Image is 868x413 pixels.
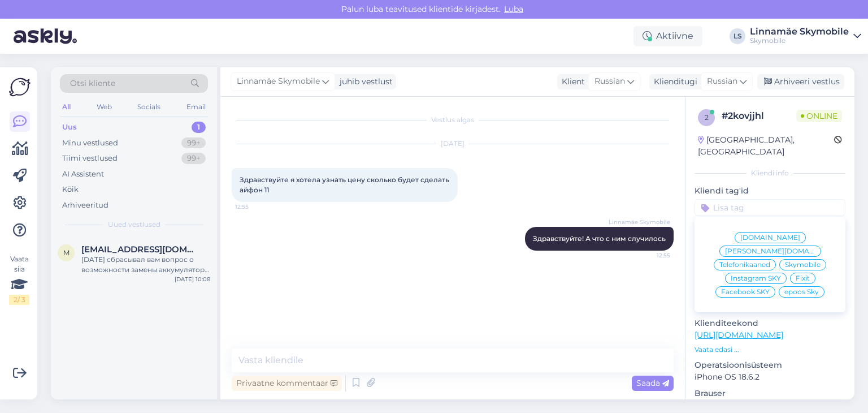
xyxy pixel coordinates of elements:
span: Uued vestlused [108,220,160,230]
span: Russian [707,75,737,88]
div: All [60,100,73,114]
span: Otsi kliente [70,78,115,89]
p: Vaata edasi ... [695,345,845,355]
div: Socials [135,100,163,114]
div: AI Assistent [62,169,104,180]
div: 99+ [181,153,206,164]
div: [DATE] 10:08 [175,275,210,283]
span: epoos Sky [784,289,819,295]
p: Operatsioonisüsteem [695,359,845,371]
div: 99+ [181,137,206,149]
span: Linnamäe Skymobile [609,218,670,226]
div: Minu vestlused [62,137,118,149]
div: Arhiveeri vestlus [757,74,844,89]
p: iPhone OS 18.6.2 [695,371,845,383]
span: Linnamäe Skymobile [237,75,320,88]
span: Fixit [796,275,810,282]
span: Instagram SKY [731,275,781,282]
span: Skymobile [785,261,821,268]
span: [PERSON_NAME][DOMAIN_NAME] [725,248,815,255]
a: [URL][DOMAIN_NAME] [695,330,783,340]
span: Facebook SKY [721,289,770,295]
div: Klient [557,76,585,88]
span: Здравствуйте! А что с ним случилось [533,234,666,243]
img: Askly Logo [9,76,31,98]
div: # 2kovjjhl [722,109,796,123]
div: Privaatne kommentaar [232,376,342,391]
p: Kliendi tag'id [695,185,845,197]
div: 2 / 3 [9,295,29,305]
div: [DATE] [232,139,674,149]
div: Web [94,100,114,114]
div: Vestlus algas [232,115,674,125]
p: Klienditeekond [695,317,845,329]
div: Tiimi vestlused [62,153,118,164]
span: 2 [705,113,709,122]
span: Telefonikaaned [719,261,770,268]
div: Kõik [62,184,79,195]
div: Skymobile [750,36,849,45]
div: LS [730,28,745,44]
p: Brauser [695,388,845,399]
span: 12:55 [235,203,277,211]
div: Uus [62,122,77,133]
span: m [63,248,70,257]
span: Online [796,110,842,122]
div: juhib vestlust [335,76,393,88]
span: 12:55 [628,251,670,260]
input: Lisa tag [695,199,845,216]
span: Saada [636,378,669,388]
div: Arhiveeritud [62,200,108,211]
div: 1 [192,122,206,133]
span: Luba [501,4,527,14]
div: Kliendi info [695,168,845,178]
span: Здравствуйте я хотела узнать цену сколько будет сделать айфон 11 [240,175,451,194]
div: [DATE] сбрасывал вам вопрос о возможности замены аккумулятора POCO F3 [81,255,210,275]
div: Aktiivne [633,26,702,46]
div: Vaata siia [9,254,29,305]
div: Email [184,100,208,114]
span: [DOMAIN_NAME] [740,234,800,241]
span: marvinv124@gmail.com [81,244,199,255]
div: Klienditugi [649,76,697,88]
span: Russian [594,75,625,88]
div: Linnamäe Skymobile [750,27,849,36]
a: Linnamäe SkymobileSkymobile [750,27,861,45]
div: [GEOGRAPHIC_DATA], [GEOGRAPHIC_DATA] [698,134,834,158]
